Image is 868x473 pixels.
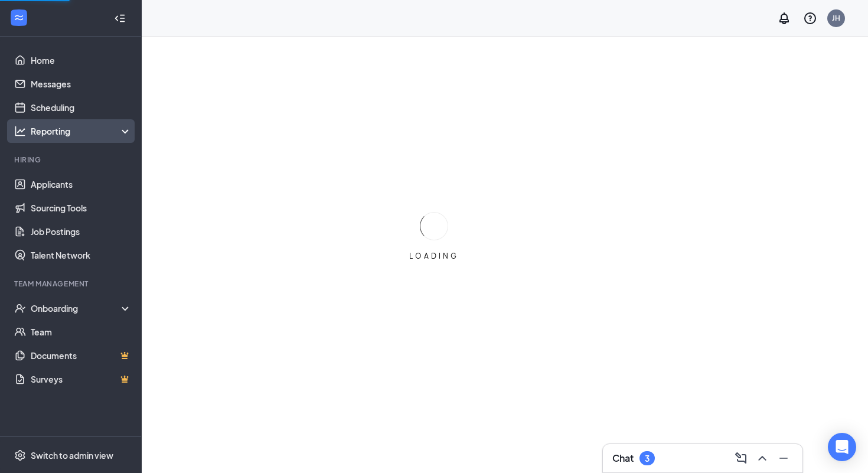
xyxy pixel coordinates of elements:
[832,13,840,23] div: JH
[31,48,132,72] a: Home
[612,452,634,465] h3: Chat
[777,11,791,25] svg: Notifications
[31,96,132,119] a: Scheduling
[31,367,132,391] a: SurveysCrown
[31,344,132,367] a: DocumentsCrown
[645,454,650,464] div: 3
[31,220,132,243] a: Job Postings
[31,320,132,344] a: Team
[732,449,750,468] button: ComposeMessage
[13,12,25,24] svg: WorkstreamLogo
[114,12,126,24] svg: Collapse
[734,451,748,465] svg: ComposeMessage
[31,449,113,461] div: Switch to admin view
[31,243,132,267] a: Talent Network
[404,251,464,261] div: LOADING
[755,451,769,465] svg: ChevronUp
[31,302,122,314] div: Onboarding
[14,155,129,165] div: Hiring
[774,449,793,468] button: Minimize
[31,125,132,137] div: Reporting
[31,172,132,196] a: Applicants
[776,451,791,465] svg: Minimize
[14,449,26,461] svg: Settings
[14,279,129,289] div: Team Management
[753,449,772,468] button: ChevronUp
[14,125,26,137] svg: Analysis
[14,302,26,314] svg: UserCheck
[31,72,132,96] a: Messages
[828,433,856,461] div: Open Intercom Messenger
[803,11,817,25] svg: QuestionInfo
[31,196,132,220] a: Sourcing Tools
